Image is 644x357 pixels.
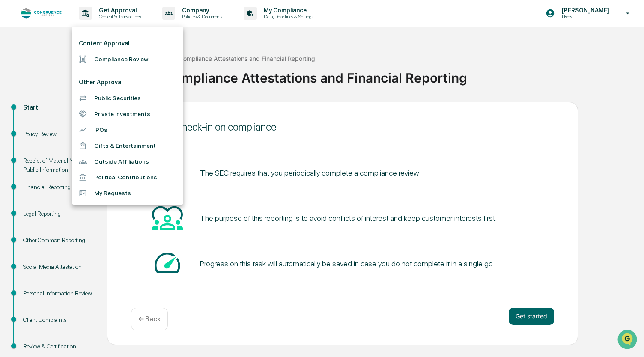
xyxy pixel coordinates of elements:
[72,90,183,106] li: Public Securities
[22,39,141,48] input: Clear
[9,108,15,115] div: 🖐️
[29,65,140,74] div: Start new chat
[62,108,69,115] div: 🗄️
[72,185,183,201] li: My Requests
[5,104,59,119] a: 🖐️Preclearance
[72,36,183,51] li: Content Approval
[72,154,183,170] li: Outside Affiliations
[72,106,183,122] li: Private Investments
[9,125,15,131] div: 🔎
[72,138,183,154] li: Gifts & Entertainment
[146,68,156,78] button: Start new chat
[9,65,24,80] img: 1746055101610-c473b297-6a78-478c-a979-82029cc54cd1
[29,74,108,80] div: We're available if you need us!
[72,74,183,90] li: Other Approval
[72,122,183,138] li: IPOs
[72,170,183,185] li: Political Contributions
[59,104,110,119] a: 🗄️Attestations
[617,329,640,352] iframe: Open customer support
[60,144,104,151] a: Powered byPylon
[9,18,156,31] p: How can we help?
[71,107,106,116] span: Attestations
[5,120,57,136] a: 🔎Data Lookup
[85,145,104,151] span: Pylon
[72,51,183,67] li: Compliance Review
[17,107,55,116] span: Preclearance
[17,124,54,132] span: Data Lookup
